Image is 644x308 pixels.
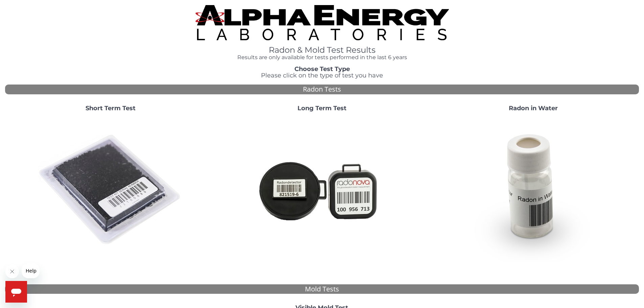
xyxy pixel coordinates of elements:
iframe: Button to launch messaging window [5,281,27,303]
span: Please click on the type of test you have [261,72,383,79]
strong: Long Term Test [297,104,347,112]
div: Mold Tests [5,284,639,294]
h1: Radon & Mold Test Results [195,46,449,54]
img: ShortTerm.jpg [38,117,183,263]
img: TightCrop.jpg [195,5,449,40]
div: Radon Tests [5,85,639,94]
iframe: Message from company [22,263,40,278]
strong: Choose Test Type [294,65,350,73]
strong: Short Term Test [86,104,136,112]
strong: Radon in Water [509,104,558,112]
img: RadoninWater.jpg [460,117,606,263]
iframe: Close message [5,265,19,278]
img: Radtrak2vsRadtrak3.jpg [249,117,395,263]
h4: Results are only available for tests performed in the last 6 years [195,54,449,61]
